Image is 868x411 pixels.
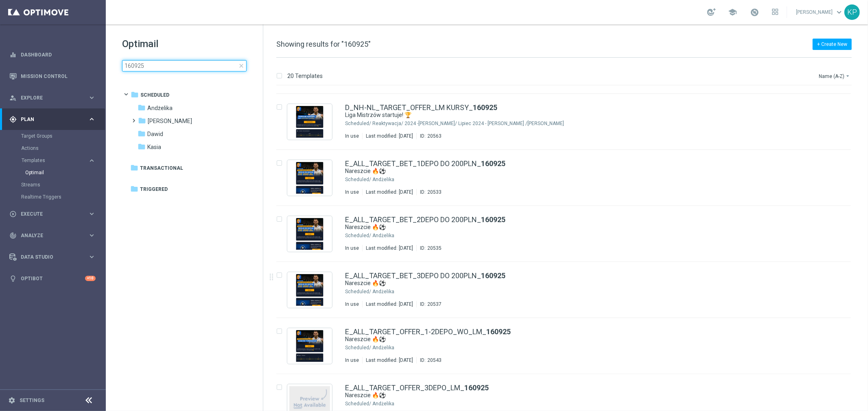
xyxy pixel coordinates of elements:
div: Nareszcie 🔥⚽ [345,335,817,343]
div: 20563 [427,133,442,139]
div: Scheduled/Andżelika [372,344,817,351]
div: Scheduled/Andżelika [372,176,817,183]
div: Analyze [9,232,88,239]
a: Mission Control [21,65,96,87]
span: Explore [21,95,88,100]
img: 20563.jpeg [289,106,330,138]
a: Dashboard [21,44,96,65]
div: Templates [21,154,105,179]
a: Nareszcie 🔥⚽ [345,223,798,231]
i: play_circle_outline [9,210,17,218]
div: Execute [9,210,88,218]
a: E_ALL_TARGET_OFFER_3DEPO_LM_160925 [345,384,489,392]
div: Nareszcie 🔥⚽ [345,223,817,231]
div: play_circle_outline Execute keyboard_arrow_right [9,211,96,217]
div: Scheduled/ [345,344,371,351]
span: school [728,8,737,17]
div: Plan [9,116,88,123]
span: Dawid [147,130,163,138]
div: Data Studio [9,253,88,261]
button: person_search Explore keyboard_arrow_right [9,95,96,101]
a: Optibot [21,268,85,289]
i: folder [130,185,138,193]
div: Nareszcie 🔥⚽ [345,279,817,287]
div: ID: [416,189,442,195]
button: gps_fixed Plan keyboard_arrow_right [9,116,96,123]
div: Actions [21,142,105,154]
div: Scheduled/Andżelika [372,232,817,239]
a: E_ALL_TARGET_BET_1DEPO DO 200PLN_160925 [345,160,505,167]
a: E_ALL_TARGET_OFFER_1-2DEPO_WO_LM_160925 [345,328,511,335]
img: 20537.jpeg [289,274,330,306]
i: person_search [9,94,17,102]
div: Press SPACE to select this row. [268,206,866,262]
div: Scheduled/Antoni L./Reaktywacja/2024 -Antoni/Lipiec 2024 - Antoni [372,120,817,127]
div: Data Studio keyboard_arrow_right [9,254,96,260]
button: Name (A-Z)arrow_drop_down [818,71,852,81]
div: Last modified: [DATE] [363,133,416,139]
i: keyboard_arrow_right [88,157,96,164]
b: 160925 [481,271,505,280]
div: In use [345,301,359,307]
div: Last modified: [DATE] [363,301,416,307]
button: + Create New [813,39,852,50]
a: Target Groups [21,133,85,139]
i: folder [138,143,146,151]
div: Optimail [25,167,105,179]
i: keyboard_arrow_right [88,253,96,261]
i: keyboard_arrow_right [88,115,96,123]
div: Scheduled/ [345,232,371,239]
i: folder [138,104,146,112]
div: 20537 [427,301,442,307]
img: 20543.jpeg [289,330,330,362]
div: Last modified: [DATE] [363,357,416,363]
span: Transactional [140,164,183,172]
i: folder [138,117,146,125]
div: Last modified: [DATE] [363,245,416,251]
i: keyboard_arrow_right [88,210,96,218]
a: Streams [21,182,85,188]
div: Scheduled/ [345,176,371,183]
div: In use [345,133,359,139]
span: Templates [22,158,80,163]
div: Streams [21,179,105,191]
div: 20543 [427,357,442,363]
div: Scheduled/Andżelika [372,400,817,407]
i: settings [8,397,15,404]
span: keyboard_arrow_down [835,8,844,17]
i: lightbulb [9,275,17,282]
a: D_NH-NL_TARGET_OFFER_LM KURSY_160925 [345,104,497,111]
a: Settings [20,398,44,403]
i: folder [138,130,146,138]
span: Antoni L. [148,117,192,125]
div: Press SPACE to select this row. [268,262,866,318]
b: 160925 [481,159,505,168]
a: Liga Mistrzów startuje! 🏆 [345,111,798,119]
button: Templates keyboard_arrow_right [21,157,96,164]
b: 160925 [464,383,489,392]
span: Plan [21,117,88,122]
div: Liga Mistrzów startuje! 🏆 [345,111,817,119]
i: keyboard_arrow_right [88,94,96,102]
div: ID: [416,133,442,139]
i: gps_fixed [9,116,17,123]
div: Press SPACE to select this row. [268,318,866,374]
i: equalizer [9,51,17,58]
div: In use [345,189,359,195]
p: 20 Templates [287,72,323,80]
input: Search Template [122,60,247,71]
i: track_changes [9,232,17,239]
button: Mission Control [9,73,96,80]
div: track_changes Analyze keyboard_arrow_right [9,232,96,239]
div: lightbulb Optibot +10 [9,275,96,282]
div: Mission Control [9,65,96,87]
span: Kasia [147,143,161,151]
a: Nareszcie 🔥⚽ [345,392,798,399]
div: Scheduled/ [345,400,371,407]
div: Target Groups [21,130,105,142]
i: keyboard_arrow_right [88,231,96,239]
